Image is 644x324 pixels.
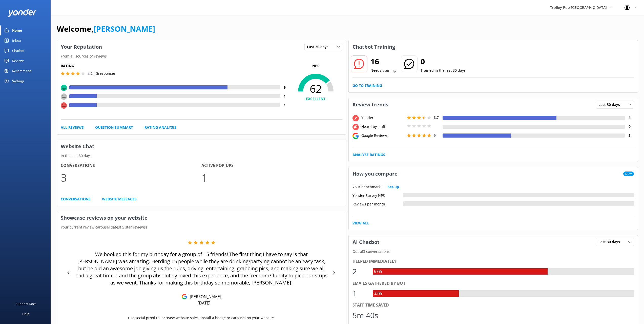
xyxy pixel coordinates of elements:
[128,315,275,321] p: Use social proof to increase website sales. Install a badge or carousel on your website.
[12,46,25,56] div: Chatbot
[57,153,346,159] p: In the last 30 days
[352,280,634,287] div: Emails gathered by bot
[61,162,201,169] h4: Conversations
[102,196,137,202] a: Website Messages
[421,68,466,73] p: Trained in the last 30 days
[625,115,634,121] h4: 5
[201,162,342,169] h4: Active Pop-ups
[625,133,634,138] h4: 3
[349,98,392,111] h3: Review trends
[95,125,133,130] a: Question Summary
[352,152,385,158] a: Analyse Ratings
[289,96,342,102] h4: EXCELLENT
[352,83,382,88] a: Go to Training
[623,171,634,176] span: New
[352,201,403,206] div: Reviews per month
[61,63,289,69] h5: Rating
[360,124,406,129] div: Heard by staff
[349,167,401,180] h3: How you compare
[349,249,638,254] p: Out of 3 conversations
[388,184,399,190] a: Set-up
[57,224,346,230] p: Your current review carousel (latest 5 star reviews)
[182,294,187,299] img: Google Reviews
[280,93,289,99] h4: 1
[201,169,342,186] p: 1
[352,184,382,190] p: Your benchmark:
[12,76,24,86] div: Settings
[198,300,210,306] p: [DATE]
[75,251,328,286] p: We booked this for my birthday for a group of 15 friends! The first thing I have to say is that [...
[12,35,21,46] div: Inbox
[307,44,331,50] span: Last 30 days
[61,196,91,202] a: Conversations
[61,125,84,130] a: All Reviews
[370,55,396,68] h2: 16
[280,85,289,90] h4: 6
[434,133,436,138] span: 5
[421,55,466,68] h2: 0
[289,82,342,95] span: 62
[625,124,634,129] h4: 0
[550,5,607,10] span: Trolley Pub [GEOGRAPHIC_DATA]
[57,23,155,35] h1: Welcome,
[360,115,406,121] div: Yonder
[88,71,93,76] span: 4.2
[352,220,369,226] a: View All
[352,309,378,321] div: 5m 40s
[373,268,383,275] div: 67%
[352,193,403,197] div: Yonder Survey NPS
[57,140,346,153] h3: Website Chat
[94,24,155,34] a: [PERSON_NAME]
[352,302,634,309] div: Staff time saved
[94,71,116,76] p: | 8 responses
[360,133,406,138] div: Google Reviews
[289,63,342,69] p: NPS
[352,287,368,299] div: 1
[144,125,176,130] a: Rating Analysis
[12,25,22,35] div: Home
[57,40,106,53] h3: Your Reputation
[349,236,383,249] h3: AI Chatbot
[370,68,396,73] p: Needs training
[22,309,29,319] div: Help
[57,53,346,59] p: From all sources of reviews
[349,40,399,53] h3: Chatbot Training
[373,290,383,297] div: 33%
[187,294,221,299] p: [PERSON_NAME]
[352,265,368,278] div: 2
[280,102,289,108] h4: 1
[12,56,24,66] div: Reviews
[598,239,623,245] span: Last 30 days
[434,115,439,120] span: 3.7
[12,66,31,76] div: Recommend
[61,169,201,186] p: 3
[598,102,623,107] span: Last 30 days
[352,258,634,265] div: Helped immediately
[57,211,346,224] h3: Showcase reviews on your website
[16,299,36,309] div: Support Docs
[8,9,37,17] img: yonder-white-logo.png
